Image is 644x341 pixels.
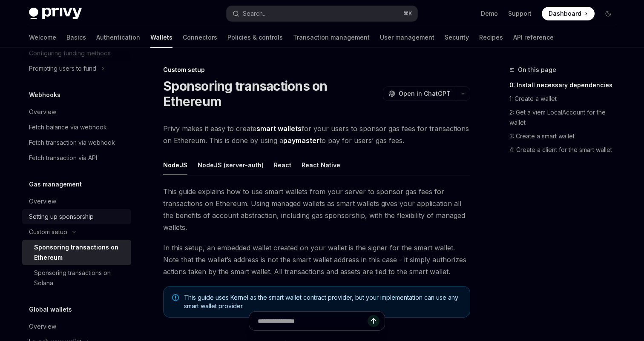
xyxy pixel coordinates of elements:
[399,89,451,98] span: Open in ChatGPT
[29,138,115,148] div: Fetch transaction via webhook
[509,129,622,143] a: 3: Create a smart wallet
[22,120,131,135] a: Fetch balance via webhook
[29,153,97,163] div: Fetch transaction via API
[283,136,319,145] a: paymaster
[29,196,56,206] div: Overview
[29,27,56,48] a: Welcome
[96,27,140,48] a: Authentication
[227,6,417,21] button: Search...⌘K
[150,27,172,48] a: Wallets
[227,27,283,48] a: Policies & controls
[274,155,291,175] button: React
[29,179,82,189] h5: Gas management
[22,150,131,166] a: Fetch transaction via API
[508,9,532,18] a: Support
[22,194,131,209] a: Overview
[256,124,302,133] strong: smart wallets
[509,143,622,157] a: 4: Create a client for the smart wallet
[22,224,131,240] button: Custom setup
[549,9,581,18] span: Dashboard
[29,107,56,117] div: Overview
[542,7,595,20] a: Dashboard
[383,86,456,101] button: Open in ChatGPT
[29,63,96,74] div: Prompting users to fund
[163,186,470,233] span: This guide explains how to use smart wallets from your server to sponsor gas fees for transaction...
[445,27,469,48] a: Security
[22,61,131,76] button: Prompting users to fund
[29,304,72,315] h5: Global wallets
[513,27,554,48] a: API reference
[29,122,107,132] div: Fetch balance via webhook
[29,90,60,100] h5: Webhooks
[163,155,187,175] button: NodeJS
[163,66,470,74] div: Custom setup
[601,7,615,20] button: Toggle dark mode
[479,27,503,48] a: Recipes
[163,242,470,278] span: In this setup, an embedded wallet created on your wallet is the signer for the smart wallet. Note...
[243,9,267,19] div: Search...
[163,123,470,146] span: Privy makes it easy to create for your users to sponsor gas fees for transactions on Ethereum. Th...
[509,78,622,92] a: 0: Install necessary dependencies
[368,315,379,327] button: Send message
[29,321,56,332] div: Overview
[380,27,434,48] a: User management
[29,212,94,222] div: Setting up sponsorship
[22,135,131,150] a: Fetch transaction via webhook
[66,27,86,48] a: Basics
[22,104,131,120] a: Overview
[22,240,131,265] a: Sponsoring transactions on Ethereum
[163,78,379,109] h1: Sponsoring transactions on Ethereum
[481,9,498,18] a: Demo
[509,106,622,129] a: 2: Get a viem LocalAccount for the wallet
[22,265,131,291] a: Sponsoring transactions on Solana
[184,293,461,310] span: This guide uses Kernel as the smart wallet contract provider, but your implementation can use any...
[34,268,126,288] div: Sponsoring transactions on Solana
[183,27,217,48] a: Connectors
[29,8,82,20] img: dark logo
[509,92,622,106] a: 1: Create a wallet
[22,209,131,224] a: Setting up sponsorship
[22,319,131,334] a: Overview
[302,155,340,175] button: React Native
[198,155,264,175] button: NodeJS (server-auth)
[34,242,126,263] div: Sponsoring transactions on Ethereum
[172,294,179,301] svg: Note
[518,65,556,75] span: On this page
[29,227,67,237] div: Custom setup
[258,312,368,330] input: Ask a question...
[403,10,412,17] span: ⌘ K
[293,27,370,48] a: Transaction management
